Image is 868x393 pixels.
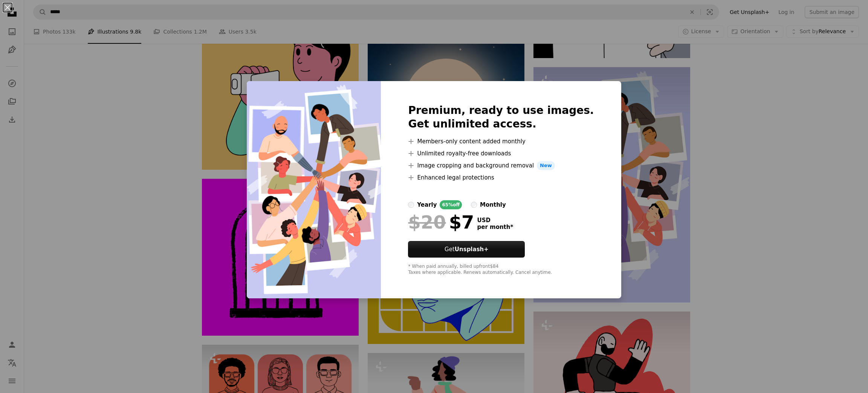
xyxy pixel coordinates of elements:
div: 65% off [440,200,462,209]
input: yearly65%off [408,202,414,208]
div: * When paid annually, billed upfront $84 Taxes where applicable. Renews automatically. Cancel any... [408,264,594,276]
span: New [537,161,555,170]
li: Unlimited royalty-free downloads [408,149,594,158]
li: Enhanced legal protections [408,173,594,182]
div: yearly [417,200,437,209]
button: GetUnsplash+ [408,241,525,258]
h2: Premium, ready to use images. Get unlimited access. [408,104,594,131]
span: per month * [477,224,513,230]
li: Members-only content added monthly [408,137,594,146]
input: monthly [471,202,477,208]
img: premium_vector-1727274000289-99ec6fa1f744 [247,81,381,298]
li: Image cropping and background removal [408,161,594,170]
div: $7 [408,212,474,232]
div: monthly [480,200,506,209]
span: $20 [408,212,446,232]
span: USD [477,217,513,224]
strong: Unsplash+ [455,246,489,253]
